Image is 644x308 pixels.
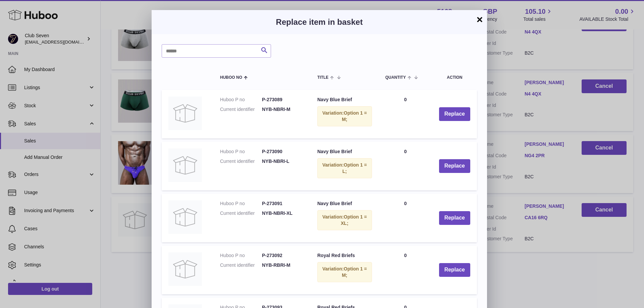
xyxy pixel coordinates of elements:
dt: Huboo P no [220,148,262,155]
td: Royal Red Briefs [311,246,379,294]
img: Navy Blue Brief [168,148,202,182]
dt: Huboo P no [220,252,262,259]
img: Navy Blue Brief [168,97,202,130]
button: Replace [439,107,470,121]
span: Option 1 = M; [342,110,367,122]
dt: Current identifier [220,158,262,165]
span: Huboo no [220,75,242,80]
dd: NYB-NBRI-M [262,106,304,113]
button: Replace [439,159,470,173]
td: Navy Blue Brief [311,194,379,242]
dd: P-273092 [262,252,304,259]
span: Option 1 = M; [342,266,367,278]
dd: P-273091 [262,200,304,207]
button: × [476,15,484,23]
dd: NYB-NBRI-XL [262,210,304,217]
img: Royal Red Briefs [168,252,202,286]
td: 0 [379,246,432,294]
dd: NYB-RBRI-M [262,262,304,268]
dt: Current identifier [220,106,262,113]
button: Replace [439,263,470,277]
dt: Current identifier [220,262,262,268]
td: 0 [379,90,432,138]
span: Option 1 = XL; [341,214,367,226]
td: Navy Blue Brief [311,142,379,190]
span: Title [317,75,328,80]
dd: NYB-NBRI-L [262,158,304,165]
dt: Huboo P no [220,97,262,103]
div: Variation: [317,158,372,178]
div: Variation: [317,106,372,126]
dd: P-273090 [262,148,304,155]
span: Option 1 = L; [342,162,367,174]
div: Variation: [317,210,372,230]
td: 0 [379,142,432,190]
div: Variation: [317,262,372,282]
td: 0 [379,194,432,242]
img: Navy Blue Brief [168,200,202,234]
dd: P-273089 [262,97,304,103]
h3: Replace item in basket [162,17,477,27]
th: Action [432,68,477,86]
dt: Current identifier [220,210,262,217]
dt: Huboo P no [220,200,262,207]
span: Quantity [385,75,406,80]
td: Navy Blue Brief [311,90,379,138]
button: Replace [439,211,470,225]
